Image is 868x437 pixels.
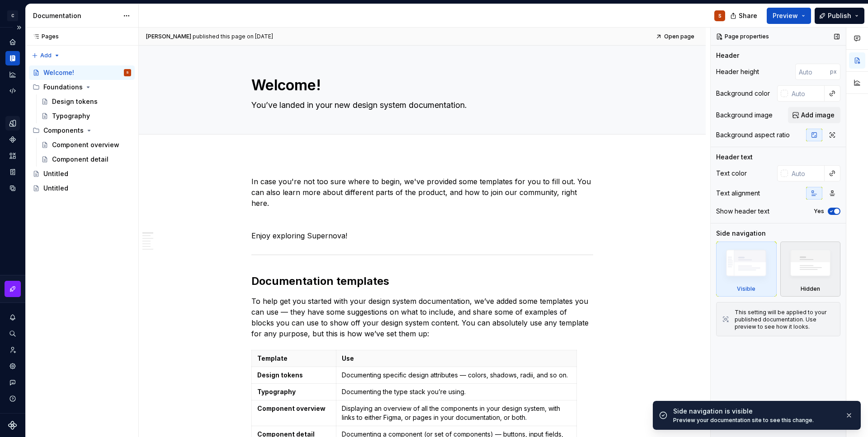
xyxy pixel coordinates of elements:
a: Analytics [5,67,20,82]
strong: Typography [257,388,296,395]
a: Untitled [29,167,135,181]
a: Component overview [38,138,135,152]
div: Show header text [716,207,769,216]
button: Preview [767,8,811,24]
div: Design tokens [52,97,98,106]
button: Add [29,49,63,62]
input: Auto [788,85,825,102]
div: Typography [52,112,90,121]
strong: Component overview [257,404,325,412]
p: Documenting specific design attributes — colors, shadows, radii, and so on. [342,371,571,380]
div: Pages [29,33,59,40]
div: Header height [716,67,759,76]
p: px [830,68,837,75]
div: This setting will be applied to your published documentation. Use preview to see how it looks. [735,309,835,330]
div: Welcome! [43,68,74,77]
a: Design tokens [5,116,20,130]
textarea: Welcome! [250,74,591,96]
div: Component detail [52,155,108,164]
div: Hidden [801,285,820,293]
div: Preview your documentation site to see this change. [673,417,838,424]
button: C [2,6,24,25]
div: Components [43,126,84,135]
div: Side navigation [716,229,766,238]
span: Add [40,52,52,59]
input: Auto [795,64,830,80]
div: Documentation [33,11,118,20]
div: Untitled [43,184,68,193]
h2: Documentation templates [251,274,593,288]
div: Visible [716,242,777,297]
div: Untitled [43,169,68,178]
span: Open page [664,33,694,40]
a: Typography [38,109,135,123]
div: Header [716,51,739,60]
a: Supernova Logo [8,421,17,430]
div: S [126,68,129,77]
a: Documentation [5,51,20,65]
div: Text color [716,169,747,178]
a: Home [5,35,20,49]
a: Component detail [38,152,135,167]
span: Publish [828,11,851,20]
div: Assets [5,149,20,163]
div: Side navigation is visible [673,407,838,416]
a: Untitled [29,181,135,195]
div: Component overview [52,140,119,149]
div: Background aspect ratio [716,130,790,139]
div: Foundations [43,83,83,92]
a: Storybook stories [5,165,20,179]
a: Design tokens [38,94,135,109]
a: Components [5,132,20,147]
a: Data sources [5,181,20,195]
button: Notifications [5,310,20,325]
span: Share [739,11,757,20]
p: Template [257,354,330,363]
p: Enjoy exploring Supernova! [251,230,593,241]
p: To help get you started with your design system documentation, we’ve added some templates you can... [251,296,593,339]
strong: Design tokens [257,371,303,379]
div: published this page on [DATE] [193,33,273,40]
button: Share [726,8,763,24]
input: Auto [788,165,825,181]
a: Open page [653,30,698,43]
p: Displaying an overview of all the components in your design system, with links to either Figma, o... [342,404,571,422]
a: Code automation [5,84,20,98]
button: Expand sidebar [13,21,25,34]
a: Settings [5,359,20,373]
div: Foundations [29,80,135,94]
p: In case you're not too sure where to begin, we've provided some templates for you to fill out. Yo... [251,176,593,209]
div: Text alignment [716,189,760,198]
p: Use [342,354,571,363]
div: Components [29,123,135,138]
button: Add image [788,107,840,123]
a: Invite team [5,343,20,357]
div: Hidden [780,242,841,297]
div: Background color [716,89,770,98]
div: C [7,10,18,21]
button: Contact support [5,375,20,390]
button: Publish [815,8,864,24]
div: Page tree [29,65,135,195]
div: Background image [716,111,773,120]
span: [PERSON_NAME] [146,33,191,40]
p: Documenting the type stack you’re using. [342,387,571,396]
label: Yes [814,208,824,215]
div: Visible [737,285,755,293]
div: S [718,12,722,19]
div: Header text [716,153,753,162]
span: Add image [801,111,835,120]
button: Search ⌘K [5,326,20,341]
